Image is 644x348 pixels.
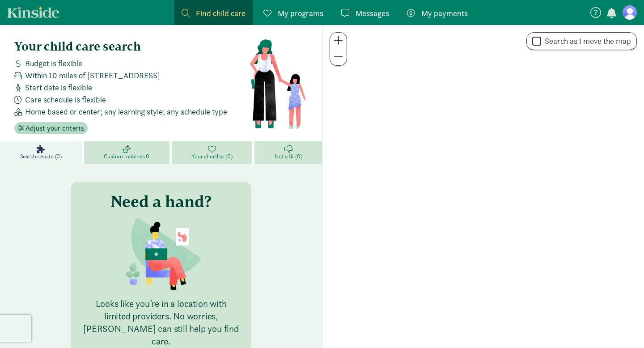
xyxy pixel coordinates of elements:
button: Adjust your criteria [14,122,88,135]
p: Looks like you’re in a location with limited providers. No worries, [PERSON_NAME] can still help ... [81,297,241,348]
span: Your shortlist (0) [191,153,232,160]
label: Search as I move the map [541,36,631,47]
span: Start date is flexible [25,81,92,93]
span: Home based or center; any learning style; any schedule type [25,106,227,118]
h4: Your child care search [14,39,249,54]
h3: Need a hand? [110,192,212,210]
a: Custom matches 0 [84,141,172,164]
span: Care schedule is flexible [25,93,106,106]
span: Adjust your criteria [25,123,84,134]
span: Search results (0) [20,153,62,160]
span: My programs [278,7,323,19]
span: Messages [356,7,389,19]
a: Kinside [7,7,59,18]
span: Not a fit (0) [275,153,302,160]
span: Budget is flexible [25,57,82,69]
span: My payments [421,7,468,19]
a: Your shortlist (0) [172,141,255,164]
span: Custom matches 0 [104,153,149,160]
span: Within 10 miles of [STREET_ADDRESS] [25,69,160,81]
a: Not a fit (0) [254,141,322,164]
span: Find child care [196,7,246,19]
